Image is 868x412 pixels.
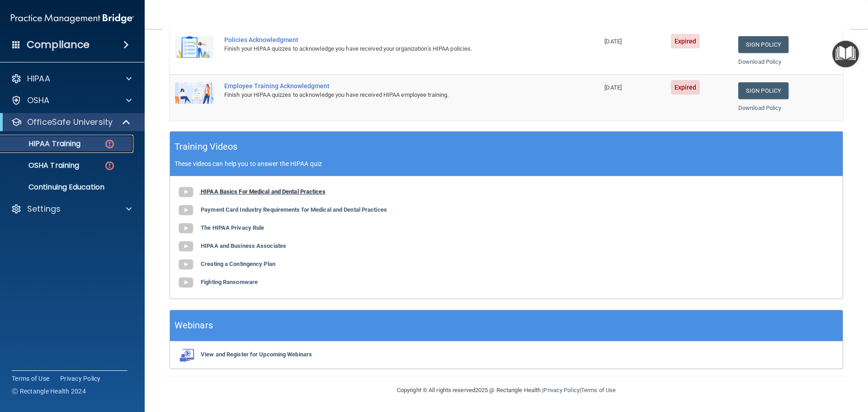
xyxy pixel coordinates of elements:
[177,219,195,237] img: gray_youtube_icon.38fcd6cc.png
[27,38,90,51] h4: Compliance
[671,80,700,95] span: Expired
[11,73,132,84] a: HIPAA
[177,274,195,292] img: gray_youtube_icon.38fcd6cc.png
[543,387,579,393] a: Privacy Policy
[104,160,115,171] img: danger-circle.6113f641.png
[60,374,101,383] a: Privacy Policy
[175,317,213,333] h5: Webinars
[201,188,325,195] b: HIPAA Basics For Medical and Dental Practices
[177,183,195,201] img: gray_youtube_icon.38fcd6cc.png
[27,117,113,128] p: OfficeSafe University
[201,260,275,267] b: Creating a Contingency Plan
[104,138,115,150] img: danger-circle.6113f641.png
[27,73,50,84] p: HIPAA
[11,117,131,128] a: OfficeSafe University
[177,256,195,274] img: gray_youtube_icon.38fcd6cc.png
[201,242,286,249] b: HIPAA and Business Associates
[738,58,782,65] a: Download Policy
[738,82,788,99] a: Sign Policy
[175,139,238,155] h5: Training Videos
[738,104,782,111] a: Download Policy
[738,36,788,53] a: Sign Policy
[201,206,387,213] b: Payment Card Industry Requirements for Medical and Dental Practices
[11,95,132,106] a: OSHA
[6,139,80,148] p: HIPAA Training
[201,224,264,231] b: The HIPAA Privacy Rule
[671,34,700,48] span: Expired
[201,351,312,358] b: View and Register for Upcoming Webinars
[11,9,134,28] img: PMB logo
[6,183,129,192] p: Continuing Education
[604,84,622,91] span: [DATE]
[224,36,554,43] div: Policies Acknowledgment
[177,348,195,362] img: webinarIcon.c7ebbf15.png
[201,279,258,285] b: Fighting Ransomware
[341,376,671,405] div: Copyright © All rights reserved 2025 @ Rectangle Health | |
[175,160,838,167] p: These videos can help you to answer the HIPAA quiz
[224,43,554,54] div: Finish your HIPAA quizzes to acknowledge you have received your organization’s HIPAA policies.
[27,95,50,106] p: OSHA
[832,41,859,67] button: Open Resource Center
[11,204,132,214] a: Settings
[581,387,616,393] a: Terms of Use
[224,82,554,90] div: Employee Training Acknowledgment
[177,237,195,256] img: gray_youtube_icon.38fcd6cc.png
[27,204,61,214] p: Settings
[604,38,622,45] span: [DATE]
[12,387,86,396] span: Ⓒ Rectangle Health 2024
[12,374,49,383] a: Terms of Use
[6,161,79,170] p: OSHA Training
[224,90,554,100] div: Finish your HIPAA quizzes to acknowledge you have received HIPAA employee training.
[177,201,195,219] img: gray_youtube_icon.38fcd6cc.png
